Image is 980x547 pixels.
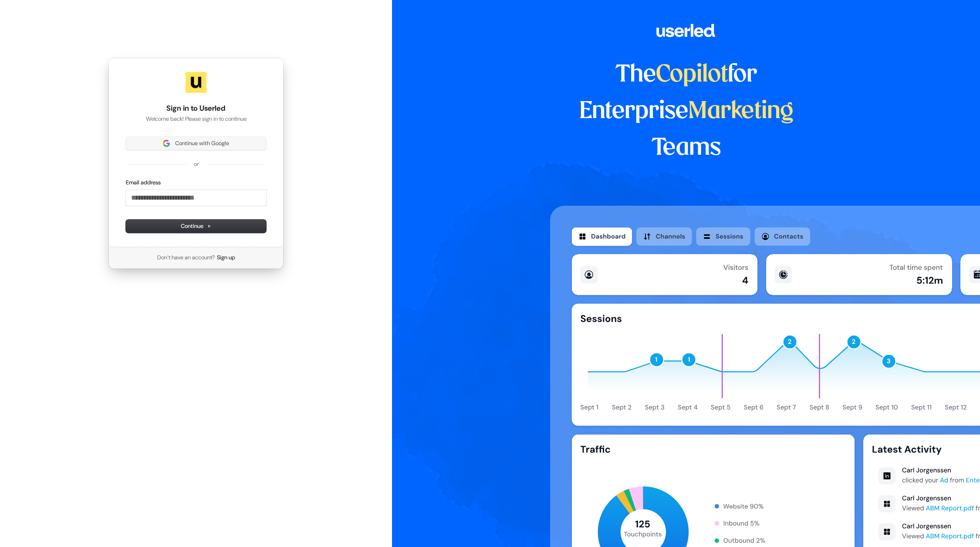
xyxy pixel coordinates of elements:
label: Email address [126,179,161,187]
img: Sign in with Google [163,140,170,147]
span: Continue [181,222,211,230]
p: or [194,160,199,168]
span: Don’t have an account? [157,254,215,262]
p: Welcome back! Please sign in to continue [126,115,266,123]
span: Continue with Google [175,139,229,147]
img: Userled [186,72,206,93]
h1: Sign in to Userled [126,103,266,114]
span: Marketing [688,100,794,123]
span: Copilot [656,64,728,86]
button: Continue [126,220,266,233]
h1: The for Enterprise Teams [550,57,822,166]
a: Sign up [217,254,235,262]
button: Sign in with GoogleContinue with Google [126,137,266,150]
